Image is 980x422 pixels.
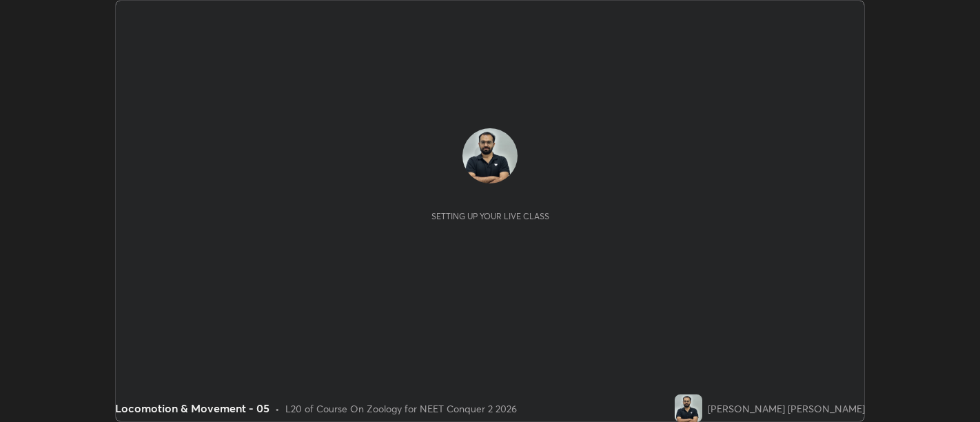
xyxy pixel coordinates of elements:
img: b085cb20fb0f4526aa32f9ad54b1e8dd.jpg [675,394,702,422]
div: Locomotion & Movement - 05 [115,400,269,416]
div: [PERSON_NAME] [PERSON_NAME] [708,401,865,416]
div: Setting up your live class [431,211,549,221]
div: L20 of Course On Zoology for NEET Conquer 2 2026 [285,401,517,416]
img: b085cb20fb0f4526aa32f9ad54b1e8dd.jpg [462,128,518,183]
div: • [275,401,280,416]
